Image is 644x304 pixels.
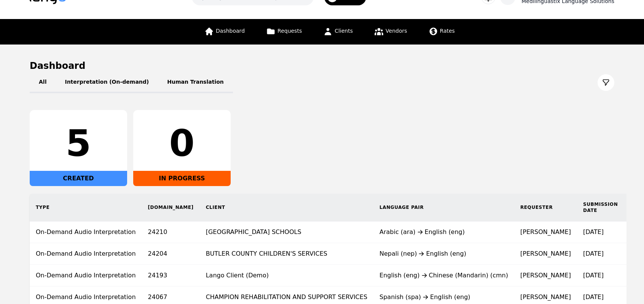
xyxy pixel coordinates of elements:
div: Nepali (nep) English (eng) [379,249,508,258]
a: Dashboard [200,19,249,45]
time: [DATE] [583,228,604,236]
span: Dashboard [216,28,245,34]
span: Clients [335,28,353,34]
td: On-Demand Audio Interpretation [30,265,142,286]
th: Submission Date [577,194,624,221]
span: Requests [277,28,302,34]
td: Lango Client (Demo) [200,265,373,286]
td: [PERSON_NAME] [514,221,577,243]
th: Type [30,194,142,221]
a: Requests [261,19,306,45]
button: Human Translation [158,72,233,93]
a: Rates [424,19,459,45]
div: English (eng) Chinese (Mandarin) (cmn) [379,271,508,280]
div: Spanish (spa) English (eng) [379,293,508,302]
td: 24204 [142,243,200,265]
td: 24210 [142,221,200,243]
time: [DATE] [583,293,604,301]
td: [GEOGRAPHIC_DATA] SCHOOLS [200,221,373,243]
a: Clients [319,19,357,45]
button: Filter [598,74,614,91]
div: 5 [36,125,121,162]
td: On-Demand Audio Interpretation [30,243,142,265]
th: [DOMAIN_NAME] [142,194,200,221]
th: Language Pair [373,194,514,221]
div: CREATED [30,171,127,186]
td: 24193 [142,265,200,286]
span: Rates [440,28,455,34]
td: BUTLER COUNTY CHILDREN'S SERVICES [200,243,373,265]
th: Requester [514,194,577,221]
td: On-Demand Audio Interpretation [30,221,142,243]
button: Interpretation (On-demand) [56,72,158,93]
div: IN PROGRESS [133,171,231,186]
th: Client [200,194,373,221]
a: Vendors [370,19,411,45]
button: All [30,72,56,93]
span: Vendors [386,28,407,34]
div: 0 [139,125,225,162]
time: [DATE] [583,250,604,257]
td: [PERSON_NAME] [514,265,577,286]
time: [DATE] [583,272,604,279]
h1: Dashboard [30,60,614,72]
td: [PERSON_NAME] [514,243,577,265]
div: Arabic (ara) English (eng) [379,228,508,237]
